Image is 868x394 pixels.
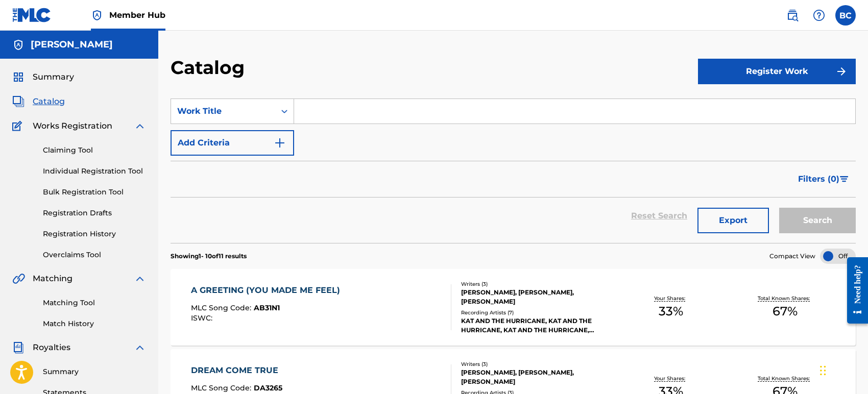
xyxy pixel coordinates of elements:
span: 67 % [773,302,798,321]
img: Royalties [12,341,25,354]
h5: BENJAMIN BENJAMIN Coakley [31,39,113,51]
a: Overclaims Tool [43,250,146,260]
img: Accounts [12,39,25,51]
iframe: Resource Center [839,249,868,331]
span: ISWC : [191,313,215,323]
div: Help [809,5,829,26]
span: Catalog [33,95,65,108]
a: Summary [43,366,146,377]
img: f7272a7cc735f4ea7f67.svg [835,65,848,78]
img: 9d2ae6d4665cec9f34b9.svg [274,137,286,149]
a: Claiming Tool [43,145,146,156]
div: Writers ( 3 ) [461,360,614,368]
img: expand [134,341,146,354]
a: CatalogCatalog [12,95,65,108]
span: Summary [33,71,74,83]
p: Your Shares: [654,375,688,382]
img: Top Rightsholder [91,9,103,21]
img: Matching [12,273,25,285]
span: MLC Song Code : [191,303,254,312]
img: filter [840,176,849,182]
p: Total Known Shares: [758,375,812,382]
div: [PERSON_NAME], [PERSON_NAME], [PERSON_NAME] [461,288,614,306]
h2: Catalog [171,56,250,79]
a: Registration History [43,229,146,239]
div: User Menu [835,5,856,26]
a: Individual Registration Tool [43,166,146,177]
a: Matching Tool [43,298,146,308]
button: Filters (0) [792,166,856,192]
div: KAT AND THE HURRICANE, KAT AND THE HURRICANE, KAT AND THE HURRICANE, 4KALEX, 4KALEX [461,316,614,335]
img: expand [134,120,146,132]
img: expand [134,273,146,285]
div: Recording Artists ( 7 ) [461,309,614,316]
img: Works Registration [12,120,26,132]
div: Writers ( 3 ) [461,280,614,288]
span: DA3265 [254,383,282,392]
p: Showing 1 - 10 of 11 results [171,252,247,261]
div: Drag [820,355,826,386]
img: Catalog [12,95,25,108]
span: Matching [33,273,73,285]
button: Register Work [698,59,856,84]
div: DREAM COME TRUE [191,364,283,377]
form: Search Form [171,98,856,243]
span: Royalties [33,341,70,354]
button: Export [697,208,769,233]
span: Member Hub [109,9,165,21]
a: SummarySummary [12,71,74,83]
img: MLC Logo [12,8,52,22]
p: Total Known Shares: [758,294,812,302]
div: A GREETING (YOU MADE ME FEEL) [191,284,345,297]
span: Works Registration [33,120,112,132]
iframe: Chat Widget [817,345,868,394]
span: 33 % [659,302,683,321]
p: Your Shares: [654,294,688,302]
span: Filters ( 0 ) [798,173,839,185]
img: Summary [12,71,25,83]
a: Match History [43,318,146,329]
img: help [813,9,825,21]
a: Registration Drafts [43,208,146,218]
span: Compact View [769,252,815,261]
span: MLC Song Code : [191,383,254,392]
img: search [786,9,799,21]
a: A GREETING (YOU MADE ME FEEL)MLC Song Code:AB31N1ISWC:Writers (3)[PERSON_NAME], [PERSON_NAME], [P... [171,269,856,346]
a: Bulk Registration Tool [43,187,146,198]
div: [PERSON_NAME], [PERSON_NAME], [PERSON_NAME] [461,368,614,386]
a: Public Search [782,5,803,26]
button: Add Criteria [171,130,294,156]
div: Work Title [177,105,269,117]
span: AB31N1 [254,303,280,312]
